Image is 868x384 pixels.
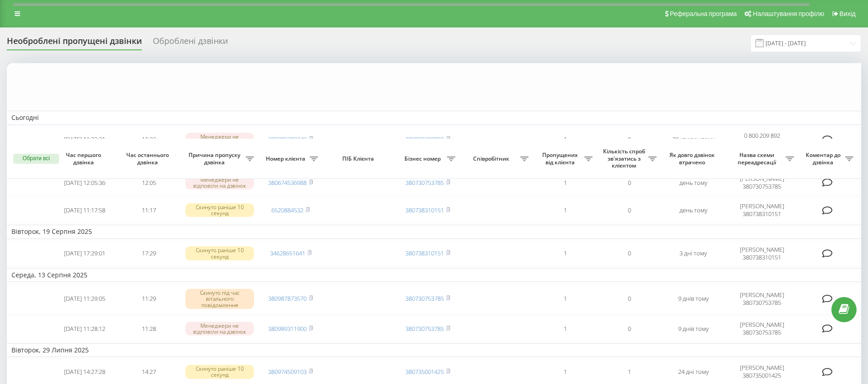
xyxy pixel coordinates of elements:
div: Менеджери не відповіли на дзвінок [185,322,254,335]
div: Скинуто раніше 10 секунд [185,246,254,260]
td: 29 хвилин тому [661,127,725,152]
td: 0 [597,316,661,341]
a: 380730753785 [405,325,444,333]
td: 12:05 [117,170,181,195]
td: 17:29 [117,241,181,266]
td: 11:17 [117,197,181,223]
td: 11:28 [117,316,181,341]
div: Скинуто раніше 10 секунд [185,203,254,217]
td: [DATE] 17:29:01 [53,241,117,266]
a: 380738310151 [405,249,444,257]
div: Скинуто під час вітального повідомлення [185,289,254,309]
a: 380738310151 [405,206,444,214]
td: [PERSON_NAME] 380738310151 [725,197,798,223]
td: 1 [533,170,597,195]
td: [DATE] 11:33:21 [53,127,117,152]
a: 380730753785 [405,294,444,303]
td: [DATE] 11:29:05 [53,284,117,314]
td: [PERSON_NAME] 380730753785 [725,316,798,341]
td: 1 [533,284,597,314]
span: Коментар до дзвінка [803,151,845,166]
div: Необроблені пропущені дзвінки [7,36,142,50]
td: день тому [661,197,725,223]
span: Налаштування профілю [753,10,824,17]
td: [PERSON_NAME] 380730753785 [725,284,798,314]
div: Оброблені дзвінки [153,36,228,50]
td: [DATE] 11:28:12 [53,316,117,341]
span: Час першого дзвінка [60,151,109,166]
td: 0 800 209 892 національна лінія [725,127,798,152]
a: 34628651641 [270,249,305,257]
td: день тому [661,170,725,195]
a: 380674536988 [268,178,307,187]
td: 0 [597,241,661,266]
td: 1 [533,197,597,223]
a: 6520884532 [271,206,303,214]
span: ПІБ Клієнта [330,155,388,162]
span: Бізнес номер [400,155,447,162]
td: [PERSON_NAME] 380730753785 [725,170,798,195]
td: 3 дні тому [661,241,725,266]
div: Менеджери не відповіли на дзвінок [185,176,254,189]
a: 380989311900 [268,325,307,333]
span: Пропущених від клієнта [538,151,584,166]
span: Номер клієнта [263,155,310,162]
td: 0 [597,197,661,223]
a: 380800209892 [405,135,444,143]
td: 9 днів тому [661,284,725,314]
span: Співробітник [464,155,520,162]
div: Менеджери не відповіли на дзвінок [185,133,254,146]
span: Час останнього дзвінка [124,151,173,166]
td: 11:33 [117,127,181,152]
td: 9 днів тому [661,316,725,341]
span: Як довго дзвінок втрачено [669,151,718,166]
a: 380735001425 [405,368,444,376]
td: 1 [533,127,597,152]
td: 0 [597,127,661,152]
td: 0 [597,284,661,314]
a: 380980289249 [268,135,307,143]
a: 380730753785 [405,178,444,187]
span: Реферальна програма [670,10,737,17]
span: Вихід [840,10,856,17]
td: 0 [597,170,661,195]
td: [PERSON_NAME] 380738310151 [725,241,798,266]
a: 380987873570 [268,294,307,303]
a: 380974509103 [268,368,307,376]
td: [DATE] 11:17:58 [53,197,117,223]
td: 11:29 [117,284,181,314]
td: 1 [533,316,597,341]
span: Причина пропуску дзвінка [185,151,246,166]
td: [DATE] 12:05:36 [53,170,117,195]
span: Кількість спроб зв'язатись з клієнтом [602,148,648,169]
button: Обрати всі [13,154,59,164]
span: Назва схеми переадресації [730,151,786,166]
div: Скинуто раніше 10 секунд [185,365,254,379]
td: 1 [533,241,597,266]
